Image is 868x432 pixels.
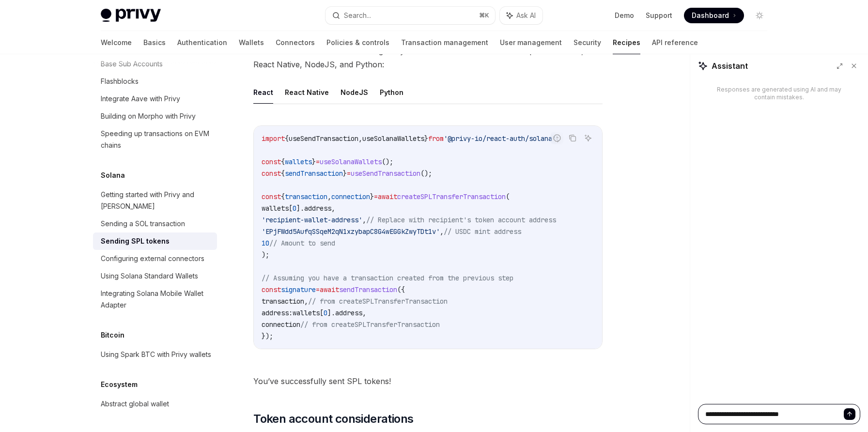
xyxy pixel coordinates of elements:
span: from [428,134,444,143]
a: Integrating Solana Mobile Wallet Adapter [93,285,217,314]
span: = [347,169,351,178]
span: transaction [262,297,304,306]
button: Toggle dark mode [752,8,767,23]
span: Token account considerations [253,411,413,427]
span: await [378,192,397,201]
span: } [312,157,316,166]
div: Getting started with Privy and [PERSON_NAME] [101,189,211,212]
button: Ask AI [582,132,594,144]
span: '@privy-io/react-auth/solana' [444,134,556,143]
a: Welcome [101,31,132,54]
span: { [285,134,289,143]
span: // USDC mint address [444,227,521,236]
span: , [304,297,308,306]
span: = [316,157,320,166]
span: } [343,169,347,178]
span: address [335,309,362,317]
h5: Bitcoin [101,329,124,341]
a: Dashboard [684,8,744,23]
span: }); [262,332,273,340]
a: Connectors [276,31,315,54]
span: useSolanaWallets [362,134,424,143]
span: [ [289,204,293,213]
span: const [262,157,281,166]
a: Authentication [177,31,227,54]
span: { [281,169,285,178]
a: API reference [652,31,698,54]
div: Integrate Aave with Privy [101,93,180,105]
a: Sending SPL tokens [93,232,217,250]
span: sendTransaction [285,169,343,178]
a: Transaction management [401,31,488,54]
a: Basics [143,31,166,54]
div: Using Spark BTC with Privy wallets [101,349,211,360]
h5: Ecosystem [101,379,138,390]
span: , [358,134,362,143]
span: 0 [324,309,327,317]
a: User management [500,31,562,54]
a: Using Spark BTC with Privy wallets [93,346,217,363]
a: Integrate Aave with Privy [93,90,217,108]
a: Demo [615,11,634,20]
span: // from createSPLTransferTransaction [300,320,440,329]
span: (); [420,169,432,178]
span: , [362,216,366,224]
span: } [424,134,428,143]
div: Building on Morpho with Privy [101,110,196,122]
span: [ [320,309,324,317]
span: ( [506,192,510,201]
span: Assistant [712,60,748,72]
button: React Native [285,81,329,104]
button: Search...⌘K [325,7,495,24]
a: Using Solana Standard Wallets [93,267,217,285]
span: ); [262,250,269,259]
span: transaction [285,192,327,201]
span: await [320,285,339,294]
a: Recipes [613,31,640,54]
span: , [327,192,331,201]
span: // Assuming you have a transaction created from the previous step [262,274,513,282]
div: Sending SPL tokens [101,235,170,247]
span: Dashboard [692,11,729,20]
button: NodeJS [341,81,368,104]
span: const [262,192,281,201]
a: Building on Morpho with Privy [93,108,217,125]
a: Getting started with Privy and [PERSON_NAME] [93,186,217,215]
div: Responses are generated using AI and may contain mistakes. [713,86,845,101]
span: = [374,192,378,201]
span: import [262,134,285,143]
span: ]. [327,309,335,317]
a: Policies & controls [326,31,389,54]
span: You’ve successfully sent SPL tokens! [253,374,603,388]
span: useSendTransaction [289,134,358,143]
div: Abstract global wallet [101,398,169,410]
span: 10 [262,239,269,247]
span: wallets [262,204,289,213]
span: 0 [293,204,296,213]
button: Ask AI [500,7,542,24]
span: // Amount to send [269,239,335,247]
span: You can send the transaction using Privy’s different SDKs. Below are examples for React, React Na... [253,44,603,71]
span: // Replace with recipient's token account address [366,216,556,224]
a: Flashblocks [93,73,217,90]
span: address: [262,309,293,317]
span: // from createSPLTransferTransaction [308,297,448,306]
span: 'recipient-wallet-address' [262,216,362,224]
span: Ask AI [516,11,536,20]
img: light logo [101,9,161,22]
span: , [440,227,444,236]
span: (); [382,157,393,166]
span: createSPLTransferTransaction [397,192,506,201]
a: Sending a SOL transaction [93,215,217,232]
span: const [262,169,281,178]
span: sendTransaction [339,285,397,294]
a: Support [646,11,672,20]
span: address [304,204,331,213]
span: connection [262,320,300,329]
div: Configuring external connectors [101,253,204,264]
span: { [281,192,285,201]
span: signature [281,285,316,294]
span: = [316,285,320,294]
span: const [262,285,281,294]
span: , [331,204,335,213]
